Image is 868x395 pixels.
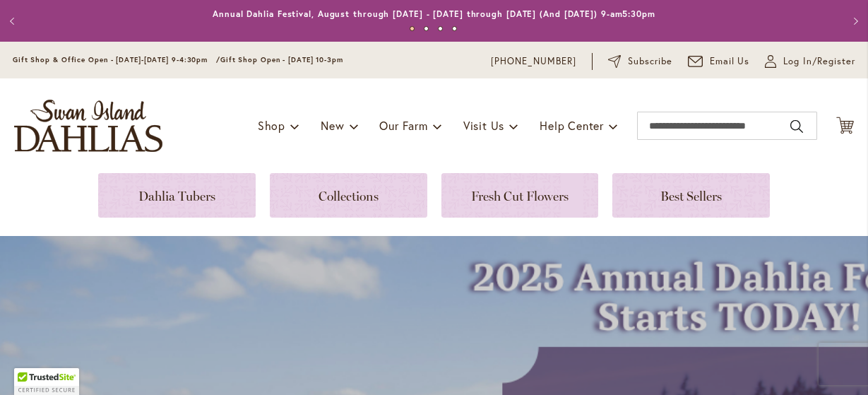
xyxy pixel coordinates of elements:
span: Shop [258,118,285,133]
button: 1 of 4 [410,26,415,31]
a: [PHONE_NUMBER] [491,54,576,69]
a: Email Us [688,54,750,69]
span: Gift Shop & Office Open - [DATE]-[DATE] 9-4:30pm / [13,55,220,64]
button: 3 of 4 [438,26,443,31]
a: store logo [14,100,162,152]
span: Gift Shop Open - [DATE] 10-3pm [220,55,343,64]
span: Log In/Register [783,54,855,69]
span: Our Farm [379,118,427,133]
span: Visit Us [463,118,504,133]
span: Subscribe [628,54,672,69]
span: Help Center [540,118,604,133]
a: Subscribe [608,54,672,69]
a: Log In/Register [765,54,855,69]
span: New [321,118,344,133]
button: Next [840,7,868,35]
a: Annual Dahlia Festival, August through [DATE] - [DATE] through [DATE] (And [DATE]) 9-am5:30pm [213,8,655,19]
button: 2 of 4 [424,26,429,31]
button: 4 of 4 [452,26,457,31]
span: Email Us [710,54,750,69]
